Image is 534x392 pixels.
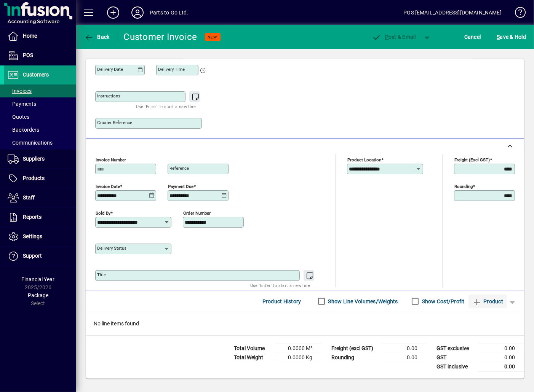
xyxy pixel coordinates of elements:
[86,312,524,335] div: No line items found
[497,31,526,43] span: ave & Hold
[381,344,427,353] td: 0.00
[497,34,500,40] span: S
[96,157,126,162] mat-label: Invoice number
[23,72,49,78] span: Customers
[97,120,132,125] mat-label: Courier Reference
[23,194,35,201] span: Staff
[8,140,53,146] span: Communications
[23,156,45,162] span: Suppliers
[368,30,420,44] button: Post & Email
[23,233,42,239] span: Settings
[328,344,381,353] td: Freight (excl GST)
[403,6,502,19] div: POS [EMAIL_ADDRESS][DOMAIN_NAME]
[4,169,76,188] a: Products
[4,84,76,97] a: Invoices
[509,2,524,26] a: Knowledge Base
[97,67,123,72] mat-label: Delivery date
[250,281,310,290] mat-hint: Use 'Enter' to start a new line
[4,136,76,149] a: Communications
[97,93,120,99] mat-label: Instructions
[372,34,416,40] span: ost & Email
[462,30,483,44] button: Cancel
[150,6,189,19] div: Parts to Go Ltd.
[183,210,211,215] mat-label: Order number
[385,34,389,40] span: P
[101,6,125,19] button: Add
[478,344,524,353] td: 0.00
[22,276,55,282] span: Financial Year
[125,6,150,19] button: Profile
[158,67,185,72] mat-label: Delivery time
[136,102,196,111] mat-hint: Use 'Enter' to start a new line
[23,214,42,220] span: Reports
[96,210,110,215] mat-label: Sold by
[82,30,112,44] button: Back
[230,353,276,362] td: Total Weight
[276,353,321,362] td: 0.0000 Kg
[4,46,76,65] a: POS
[328,353,381,362] td: Rounding
[454,157,490,162] mat-label: Freight (excl GST)
[495,30,528,44] button: Save & Hold
[4,27,76,46] a: Home
[464,31,481,43] span: Cancel
[96,183,120,189] mat-label: Invoice date
[169,166,189,171] mat-label: Reference
[124,31,197,43] div: Customer Invoice
[8,127,39,133] span: Backorders
[276,344,321,353] td: 0.0000 M³
[4,97,76,110] a: Payments
[262,295,301,308] span: Product History
[4,150,76,169] a: Suppliers
[208,35,217,40] span: NEW
[4,110,76,123] a: Quotes
[454,183,473,189] mat-label: Rounding
[84,34,110,40] span: Back
[28,292,48,298] span: Package
[8,101,36,107] span: Payments
[4,123,76,136] a: Backorders
[433,362,478,371] td: GST inclusive
[23,33,37,39] span: Home
[381,353,427,362] td: 0.00
[468,295,507,308] button: Product
[478,353,524,362] td: 0.00
[347,157,381,162] mat-label: Product location
[230,344,276,353] td: Total Volume
[97,245,126,251] mat-label: Delivery status
[472,295,503,308] span: Product
[168,183,193,189] mat-label: Payment due
[4,227,76,246] a: Settings
[478,362,524,371] td: 0.00
[327,298,398,305] label: Show Line Volumes/Weights
[76,30,118,44] app-page-header-button: Back
[433,353,478,362] td: GST
[97,272,106,277] mat-label: Title
[8,114,29,120] span: Quotes
[433,344,478,353] td: GST exclusive
[23,253,42,259] span: Support
[259,295,304,308] button: Product History
[4,188,76,207] a: Staff
[4,208,76,227] a: Reports
[23,52,33,58] span: POS
[8,88,32,94] span: Invoices
[23,175,45,181] span: Products
[420,298,465,305] label: Show Cost/Profit
[4,247,76,266] a: Support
